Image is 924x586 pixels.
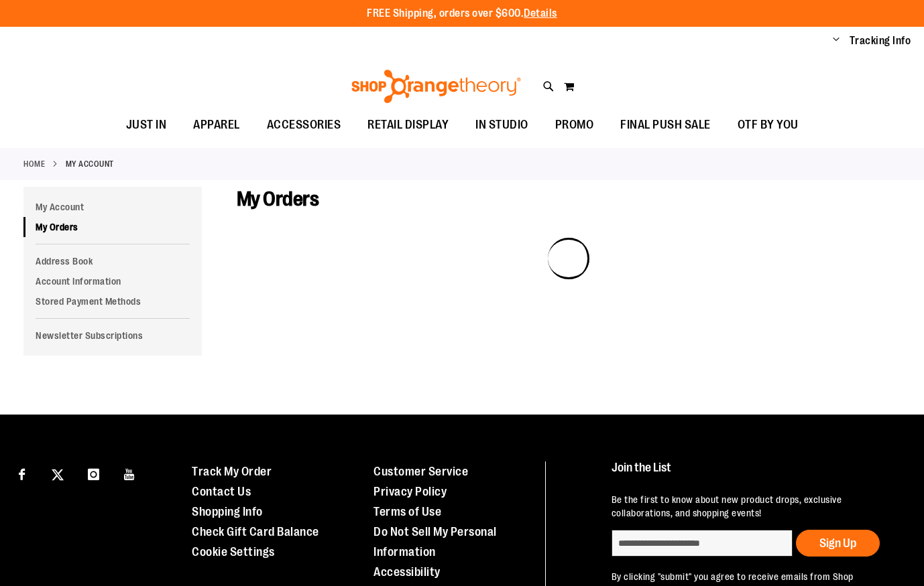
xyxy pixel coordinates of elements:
a: OTF BY YOU [724,110,812,141]
a: Visit our Youtube page [118,461,141,485]
a: Account Information [23,271,202,291]
a: My Account [23,197,202,217]
input: enter email [612,530,793,557]
a: Accessibility [373,565,441,579]
span: FINAL PUSH SALE [620,110,711,140]
a: Contact Us [192,485,251,498]
strong: My Account [66,158,114,170]
a: Terms of Use [373,505,441,518]
button: Account menu [833,34,840,48]
a: Visit our Instagram page [82,461,105,485]
span: IN STUDIO [475,110,528,140]
button: Sign Up [796,530,880,557]
p: FREE Shipping, orders over $600. [367,6,557,21]
a: FINAL PUSH SALE [607,110,724,141]
a: Visit our X page [46,461,70,485]
a: IN STUDIO [462,110,542,141]
p: Be the first to know about new product drops, exclusive collaborations, and shopping events! [612,493,899,520]
span: OTF BY YOU [738,110,799,140]
a: APPAREL [180,110,253,141]
span: JUST IN [126,110,167,140]
a: Visit our Facebook page [10,461,34,485]
span: ACCESSORIES [267,110,341,140]
a: Privacy Policy [373,485,447,498]
span: My Orders [237,188,319,210]
span: Sign Up [819,536,856,550]
a: Track My Order [192,465,272,478]
a: Tracking Info [850,33,911,48]
a: RETAIL DISPLAY [354,110,462,141]
a: Stored Payment Methods [23,291,202,311]
a: Cookie Settings [192,545,275,559]
a: My Orders [23,217,202,237]
a: JUST IN [113,110,180,141]
a: ACCESSORIES [253,110,355,141]
h4: Join the List [612,461,899,486]
a: Do Not Sell My Personal Information [373,525,497,559]
img: Shop Orangetheory [349,70,523,103]
span: RETAIL DISPLAY [367,110,449,140]
a: Check Gift Card Balance [192,525,319,538]
a: Shopping Info [192,505,263,518]
a: Home [23,158,45,170]
a: PROMO [542,110,608,141]
a: Address Book [23,251,202,271]
a: Customer Service [373,465,468,478]
a: Newsletter Subscriptions [23,325,202,346]
img: Twitter [52,469,64,481]
span: PROMO [555,110,594,140]
span: APPAREL [193,110,240,140]
a: Details [524,7,557,19]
